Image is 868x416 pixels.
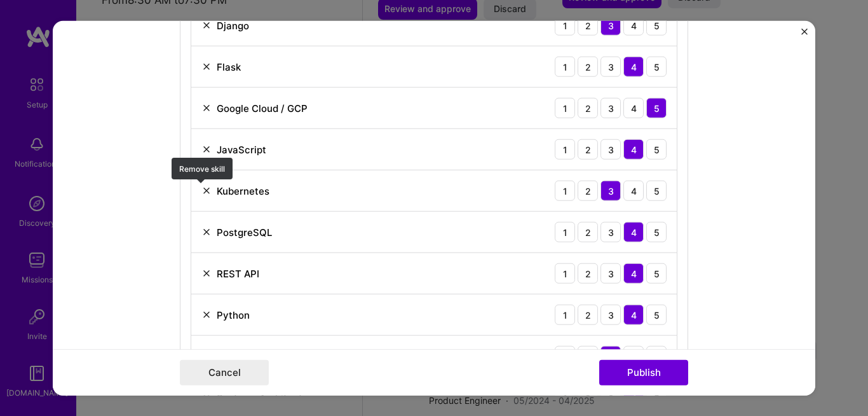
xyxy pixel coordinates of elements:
[555,181,575,201] div: 1
[801,29,808,42] button: Close
[217,225,272,239] div: PostgreSQL
[578,263,598,284] div: 2
[623,346,644,366] div: 4
[646,57,667,77] div: 5
[578,139,598,160] div: 2
[600,57,621,77] div: 3
[555,15,575,36] div: 1
[201,227,212,237] img: Remove
[600,222,621,242] div: 3
[600,181,621,201] div: 3
[555,305,575,325] div: 1
[646,222,667,242] div: 5
[217,142,266,156] div: JavaScript
[201,62,212,72] img: Remove
[600,305,621,325] div: 3
[578,57,598,77] div: 2
[201,20,212,31] img: Remove
[600,346,621,366] div: 3
[578,305,598,325] div: 2
[180,359,269,385] button: Cancel
[623,98,644,118] div: 4
[600,263,621,284] div: 3
[217,60,241,73] div: Flask
[646,15,667,36] div: 5
[646,98,667,118] div: 5
[578,346,598,366] div: 2
[578,15,598,36] div: 2
[201,186,212,196] img: Remove
[646,139,667,160] div: 5
[217,18,249,32] div: Django
[555,98,575,118] div: 1
[578,98,598,118] div: 2
[555,346,575,366] div: 1
[201,144,212,155] img: Remove
[600,15,621,36] div: 3
[201,268,212,279] img: Remove
[578,222,598,242] div: 2
[623,305,644,325] div: 4
[600,98,621,118] div: 3
[555,263,575,284] div: 1
[623,222,644,242] div: 4
[623,263,644,284] div: 4
[201,310,212,320] img: Remove
[578,181,598,201] div: 2
[201,103,212,113] img: Remove
[217,184,269,197] div: Kubernetes
[600,139,621,160] div: 3
[646,263,667,284] div: 5
[623,15,644,36] div: 4
[217,101,308,114] div: Google Cloud / GCP
[646,305,667,325] div: 5
[646,181,667,201] div: 5
[599,359,688,385] button: Publish
[623,139,644,160] div: 4
[555,222,575,242] div: 1
[555,57,575,77] div: 1
[623,181,644,201] div: 4
[217,267,259,280] div: REST API
[217,308,250,321] div: Python
[646,346,667,366] div: 5
[623,57,644,77] div: 4
[555,139,575,160] div: 1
